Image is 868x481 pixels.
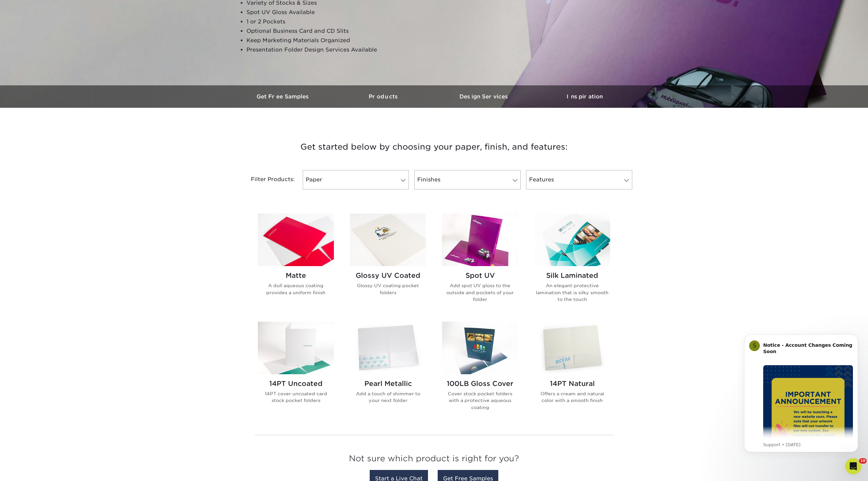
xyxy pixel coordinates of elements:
[442,214,518,266] img: Spot UV Presentation Folders
[246,45,409,55] li: Presentation Folder Design Services Available
[534,322,610,374] img: 14PT Natural Presentation Folders
[734,324,868,463] iframe: Intercom notifications message
[414,170,520,189] a: Finishes
[434,93,534,100] h3: Design Services
[442,380,518,388] h2: 100LB Gloss Cover
[258,322,334,374] img: 14PT Uncoated Presentation Folders
[350,380,426,388] h2: Pearl Metallic
[534,85,635,108] a: Inspiration
[442,214,518,313] a: Spot UV Presentation Folders Spot UV Add spot UV gloss to the outside and pockets of your folder
[233,93,334,100] h3: Get Free Samples
[442,282,518,303] p: Add spot UV gloss to the outside and pockets of your folder
[350,322,426,374] img: Pearl Metallic Presentation Folders
[258,282,334,296] p: A dull aqueous coating provides a uniform finish
[233,170,300,189] div: Filter Products:
[350,390,426,404] p: Add a touch of shimmer to your next folder
[434,85,534,108] a: Design Services
[238,132,630,162] h3: Get started below by choosing your paper, finish, and features:
[534,390,610,404] p: Offers a cream and natural color with a smooth finish
[303,170,409,189] a: Paper
[534,93,635,100] h3: Inspiration
[845,458,861,474] iframe: Intercom live chat
[258,214,334,266] img: Matte Presentation Folders
[246,36,409,45] li: Keep Marketing Materials Organized
[334,93,434,100] h3: Products
[258,271,334,279] h2: Matte
[442,271,518,279] h2: Spot UV
[442,322,518,374] img: 100LB Gloss Cover Presentation Folders
[350,282,426,296] p: Glossy UV coating pocket folders
[246,26,409,36] li: Optional Business Card and CD Slits
[859,458,867,464] span: 10
[350,214,426,313] a: Glossy UV Coated Presentation Folders Glossy UV Coated Glossy UV coating pocket folders
[233,85,334,108] a: Get Free Samples
[526,170,632,189] a: Features
[258,390,334,404] p: 14PT cover uncoated card stock pocket folders
[255,449,613,472] h3: Not sure which product is right for you?
[334,85,434,108] a: Products
[258,380,334,388] h2: 14PT Uncoated
[258,322,334,421] a: 14PT Uncoated Presentation Folders 14PT Uncoated 14PT cover uncoated card stock pocket folders
[534,282,610,303] p: An elegant protective lamination that is silky smooth to the touch
[534,214,610,266] img: Silk Laminated Presentation Folders
[246,8,409,17] li: Spot UV Gloss Available
[246,17,409,26] li: 1 or 2 Pockets
[2,461,57,479] iframe: Google Customer Reviews
[442,390,518,411] p: Cover stock pocket folders with a protective aqueous coating
[350,214,426,266] img: Glossy UV Coated Presentation Folders
[534,322,610,421] a: 14PT Natural Presentation Folders 14PT Natural Offers a cream and natural color with a smooth finish
[442,322,518,421] a: 100LB Gloss Cover Presentation Folders 100LB Gloss Cover Cover stock pocket folders with a protec...
[534,380,610,388] h2: 14PT Natural
[258,214,334,313] a: Matte Presentation Folders Matte A dull aqueous coating provides a uniform finish
[534,271,610,279] h2: Silk Laminated
[350,271,426,279] h2: Glossy UV Coated
[534,214,610,313] a: Silk Laminated Presentation Folders Silk Laminated An elegant protective lamination that is silky...
[350,322,426,421] a: Pearl Metallic Presentation Folders Pearl Metallic Add a touch of shimmer to your next folder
